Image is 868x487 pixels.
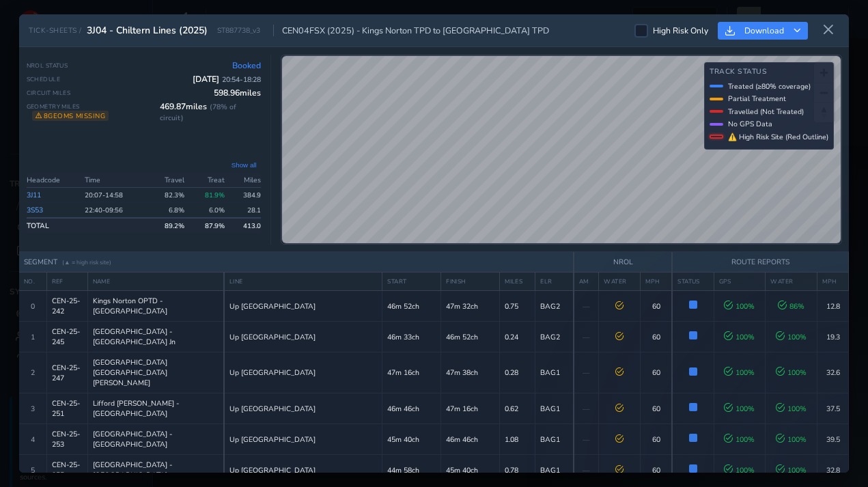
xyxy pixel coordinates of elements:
td: Up [GEOGRAPHIC_DATA] [224,393,382,424]
span: No GPS Data [728,119,772,129]
span: 100 % [724,332,755,342]
td: 47m 16ch [441,393,500,424]
td: 0.24 [500,322,535,352]
th: MILES [500,273,535,291]
th: LINE [224,273,382,291]
span: Treated (≥80% coverage) [728,81,811,92]
span: ⚠ High Risk Site (Red Outline) [728,132,828,142]
td: BAG1 [535,424,574,455]
th: MPH [817,273,849,291]
td: BAG1 [535,352,574,393]
th: AM [574,273,599,291]
td: 384.9 [229,188,260,203]
td: 19.3 [817,322,849,352]
td: 60 [641,291,672,322]
span: — [583,434,590,445]
th: GPS [714,273,766,291]
span: Travelled (Not Treated) [728,107,804,117]
td: 0.62 [500,393,535,424]
span: — [583,332,590,342]
th: FINISH [441,273,500,291]
canvas: Map [282,56,841,243]
span: 100 % [724,301,755,311]
td: 46m 33ch [382,322,441,352]
span: 100 % [776,367,807,378]
span: 100 % [724,367,755,378]
span: Kings Norton OPTD - [GEOGRAPHIC_DATA] [93,296,219,316]
td: 82.3 % [148,188,188,203]
span: 20:54 - 18:28 [222,74,261,85]
td: 12.8 [817,291,849,322]
td: 413.0 [229,218,260,233]
span: ( 78 % of circuit) [160,102,236,123]
span: 100 % [724,404,755,414]
td: Up [GEOGRAPHIC_DATA] [224,291,382,322]
td: BAG2 [535,291,574,322]
td: 60 [641,322,672,352]
th: WATER [766,273,817,291]
td: 47m 38ch [441,352,500,393]
span: — [583,404,590,414]
iframe: Intercom live chat [822,441,854,473]
td: 45m 40ch [382,424,441,455]
th: NROL [574,252,672,273]
th: MPH [641,273,672,291]
th: START [382,273,441,291]
span: [DATE] [193,74,261,85]
td: BAG1 [535,393,574,424]
span: Partial Treatment [728,94,786,104]
button: Show all [227,160,261,170]
td: 46m 52ch [441,322,500,352]
th: ROUTE REPORTS [672,252,848,273]
td: Up [GEOGRAPHIC_DATA] [224,424,382,455]
td: 6.8 % [148,203,188,219]
td: 6.0% [188,203,229,219]
td: 37.5 [817,393,849,424]
td: 1.08 [500,424,535,455]
th: Travel [148,173,188,188]
td: 46m 46ch [382,393,441,424]
td: 46m 52ch [382,291,441,322]
td: 60 [641,424,672,455]
td: 60 [641,352,672,393]
span: 100 % [776,404,807,414]
td: 28.1 [229,203,260,219]
td: 39.5 [817,424,849,455]
td: 32.6 [817,352,849,393]
span: — [583,301,590,311]
td: 81.9% [188,188,229,203]
span: 100 % [724,434,755,445]
td: BAG2 [535,322,574,352]
td: 0.75 [500,291,535,322]
td: Up [GEOGRAPHIC_DATA] [224,352,382,393]
td: 47m 16ch [382,352,441,393]
td: 87.9 % [188,218,229,233]
td: Up [GEOGRAPHIC_DATA] [224,322,382,352]
span: 100 % [776,434,807,445]
th: Miles [229,173,260,188]
span: 100 % [776,332,807,342]
span: Lifford [PERSON_NAME] - [GEOGRAPHIC_DATA] [93,398,219,419]
th: NAME [87,273,224,291]
span: 598.96 miles [214,87,261,98]
td: 89.2 % [148,218,188,233]
th: Treat [188,173,229,188]
td: 46m 46ch [441,424,500,455]
span: [GEOGRAPHIC_DATA] - [GEOGRAPHIC_DATA] [93,429,219,449]
th: ELR [535,273,574,291]
th: WATER [599,273,641,291]
span: 86 % [778,301,804,311]
td: 60 [641,393,672,424]
span: 469.87 miles [160,101,261,123]
th: SEGMENT [19,252,574,273]
td: 0.28 [500,352,535,393]
span: — [583,367,590,378]
span: [GEOGRAPHIC_DATA] - [GEOGRAPHIC_DATA] Jn [93,326,219,347]
th: STATUS [672,273,714,291]
td: 47m 32ch [441,291,500,322]
span: [GEOGRAPHIC_DATA] [GEOGRAPHIC_DATA][PERSON_NAME] [93,357,219,388]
